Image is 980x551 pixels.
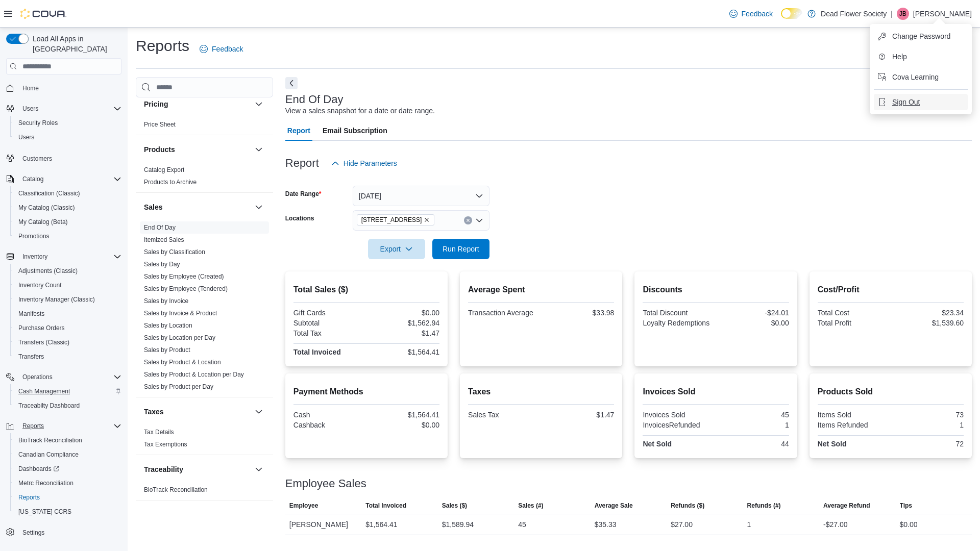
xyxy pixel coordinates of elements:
button: Inventory [18,251,52,263]
span: Canadian Compliance [14,448,121,461]
span: Home [18,82,121,94]
button: Purchase Orders [10,321,126,335]
div: Gift Cards [293,309,364,317]
span: Reports [18,420,121,432]
a: Sales by Employee (Tendered) [144,285,228,292]
h3: Taxes [144,407,164,417]
a: My Catalog (Classic) [14,202,79,214]
button: Inventory Manager (Classic) [10,292,126,307]
span: End Of Day [144,223,176,232]
span: Reports [18,493,40,502]
div: $0.00 [369,421,439,429]
a: Products to Archive [144,179,197,186]
div: Traceability [136,484,273,500]
span: Sales by Invoice [144,297,188,305]
button: Catalog [18,173,47,185]
button: Promotions [10,229,126,243]
h1: Reports [136,36,189,56]
div: 1 [893,421,964,429]
span: Purchase Orders [14,322,121,334]
a: Sales by Invoice & Product [144,310,217,317]
span: Sales by Product per Day [144,383,213,391]
div: 73 [893,411,964,419]
div: Total Cost [818,309,889,317]
div: [PERSON_NAME] [285,514,361,535]
span: Users [14,131,121,143]
button: Canadian Compliance [10,447,126,462]
div: Taxes [136,426,273,455]
a: Feedback [725,4,777,24]
a: Sales by Product & Location [144,359,221,366]
span: My Catalog (Beta) [18,218,68,226]
a: Users [14,131,38,143]
div: Total Tax [293,329,364,337]
label: Locations [285,214,314,222]
a: Sales by Invoice [144,297,188,305]
a: Metrc Reconciliation [14,477,78,489]
span: Manifests [18,310,44,318]
a: Canadian Compliance [14,448,83,461]
h3: Sales [144,202,163,212]
span: Security Roles [18,119,58,127]
span: Cova Learning [892,72,939,82]
a: Price Sheet [144,121,176,128]
div: $1,564.41 [369,411,439,419]
h2: Cost/Profit [818,284,964,296]
a: Sales by Classification [144,248,205,256]
span: Sales (#) [518,502,543,510]
span: Run Report [443,244,479,254]
span: JB [899,8,906,20]
button: Export [368,239,425,259]
a: Purchase Orders [14,322,69,334]
span: Sign Out [892,97,920,107]
button: Users [18,103,42,115]
span: Sales by Employee (Created) [144,272,224,281]
a: Settings [18,527,48,539]
a: Promotions [14,230,54,242]
a: Sales by Location [144,322,192,329]
button: [US_STATE] CCRS [10,505,126,519]
button: Reports [18,420,48,432]
button: Traceabilty Dashboard [10,398,126,413]
button: Sign Out [874,94,968,110]
span: Dashboards [14,463,121,475]
a: Dashboards [10,462,126,476]
div: Loyalty Redemptions [643,319,714,327]
span: Security Roles [14,117,121,129]
a: Catalog Export [144,166,184,173]
span: Feedback [742,9,773,19]
span: Sales by Location [144,321,192,330]
a: Itemized Sales [144,236,184,243]
span: BioTrack Reconciliation [18,436,82,444]
div: Transaction Average [468,309,539,317]
span: Export [374,239,419,259]
span: Reports [22,422,44,430]
div: Cashback [293,421,364,429]
span: Cash Management [14,385,121,397]
span: BioTrack Reconciliation [144,486,208,494]
span: Adjustments (Classic) [18,267,78,275]
span: Catalog [18,173,121,185]
a: Sales by Day [144,261,180,268]
span: [US_STATE] CCRS [18,508,71,516]
span: Classification (Classic) [14,187,121,199]
a: Inventory Count [14,279,66,291]
span: Canadian Compliance [18,450,79,459]
h2: Payment Methods [293,386,439,398]
span: Sales by Product & Location per Day [144,370,244,379]
div: Jamie Bowen [897,8,909,20]
button: Security Roles [10,116,126,130]
span: Transfers (Classic) [18,338,69,346]
div: $0.00 [718,319,789,327]
span: Dark Mode [781,19,781,19]
div: View a sales snapshot for a date or date range. [285,106,435,116]
span: BioTrack Reconciliation [14,434,121,446]
span: Feedback [212,44,243,54]
div: Items Refunded [818,421,889,429]
span: Inventory Count [18,281,62,289]
div: 1 [718,421,789,429]
h2: Total Sales ($) [293,284,439,296]
img: Cova [20,9,66,19]
label: Date Range [285,190,322,198]
span: Users [18,103,121,115]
